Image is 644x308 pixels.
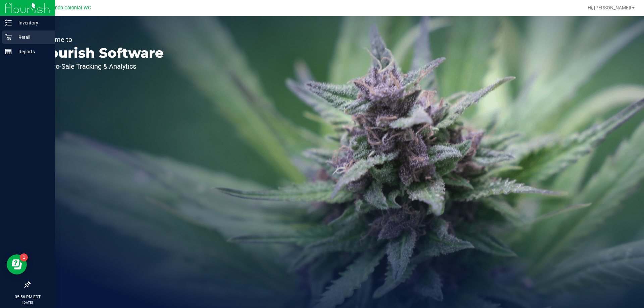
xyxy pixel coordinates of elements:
[7,254,27,274] iframe: Resource center
[12,33,52,41] p: Retail
[36,36,164,43] p: Welcome to
[12,19,52,27] p: Inventory
[3,294,52,300] p: 05:56 PM EDT
[20,253,28,261] iframe: Resource center unread badge
[3,300,52,305] p: [DATE]
[5,34,12,41] inline-svg: Retail
[5,48,12,55] inline-svg: Reports
[12,48,52,56] p: Reports
[588,5,631,10] span: Hi, [PERSON_NAME]!
[46,5,91,11] span: Orlando Colonial WC
[36,46,164,60] p: Flourish Software
[5,19,12,26] inline-svg: Inventory
[36,63,164,70] p: Seed-to-Sale Tracking & Analytics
